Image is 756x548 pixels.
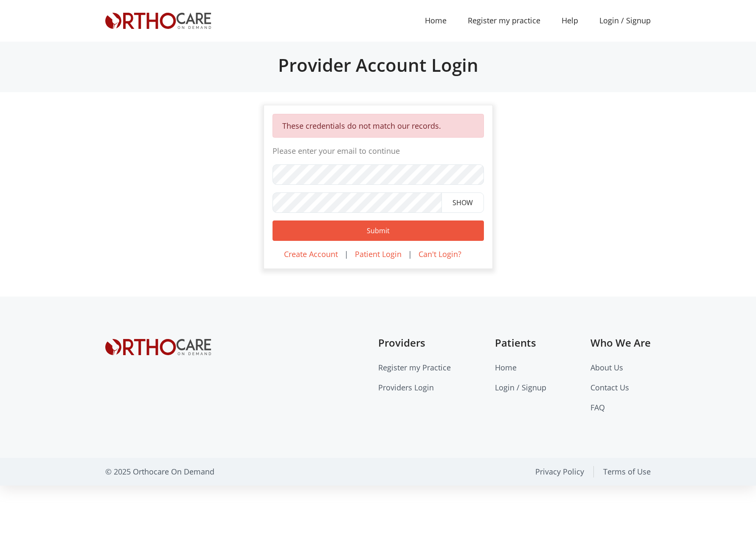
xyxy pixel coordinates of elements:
h5: Who We Are [590,337,651,349]
div: These credentials do not match our records. [273,114,484,138]
a: FAQ [590,402,605,412]
a: Terms of Use [603,466,651,477]
button: Submit [273,220,484,241]
a: Providers Login [378,382,434,393]
a: About Us [590,362,623,373]
h5: Patients [495,337,546,349]
a: Home [495,362,517,373]
h5: Providers [378,337,451,349]
a: Home [414,11,457,30]
h2: Provider Account Login [105,54,651,76]
a: Can't Login? [419,249,461,259]
p: Please enter your email to continue [273,145,484,157]
a: Privacy Policy [535,466,584,477]
a: Contact Us [590,382,629,393]
span: | [344,249,348,259]
a: Register my practice [457,11,551,30]
img: Orthocare [105,339,211,355]
a: Create Account [284,249,338,259]
span: | [408,249,412,259]
a: Patient Login [355,249,402,259]
a: Register my Practice [378,362,451,373]
a: Login / Signup [589,15,661,26]
button: SHOW [441,192,484,213]
a: Login / Signup [495,382,546,393]
p: © 2025 Orthocare On Demand [105,466,214,477]
a: Help [551,11,589,30]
